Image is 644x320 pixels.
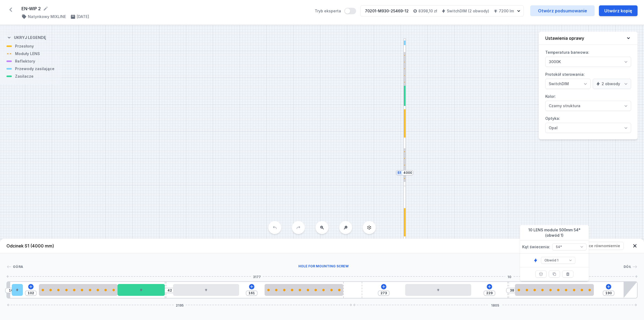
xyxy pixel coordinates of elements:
[118,284,165,296] div: DALI Driver - up to 75W
[265,284,343,296] div: 10 LENS module 500mm 54°
[23,264,624,269] div: Hole for mounting screw
[30,243,54,249] span: (4000 mm)
[403,171,412,175] input: Wymiar [mm]
[593,79,631,89] select: Protokół sterowania:
[251,275,263,278] span: 3177
[530,5,595,16] a: Otwórz podsumowanie
[43,6,48,11] button: Edytuj nazwę projektu
[6,243,54,249] h4: Odcinek S1
[405,284,471,296] div: LED opal module 420mm
[535,271,547,278] button: Wyśrodkuj
[552,243,587,250] select: Kąt świecenia:
[13,265,23,269] span: Góra
[14,35,46,40] h4: Ukryj legendę
[545,57,631,67] select: Temperatura barwowa:
[344,8,356,14] button: Tryb eksperta
[520,225,589,240] span: 10 LENS module 500mm 54° (obwód 1)
[545,35,584,41] h4: Ustawienia oprawy
[505,275,514,278] span: 10
[489,303,501,307] span: 1805
[545,48,631,67] label: Temperatura barwowa:
[315,8,356,14] label: Tryb eksperta
[21,5,308,12] form: EN-WIP 2
[6,31,46,44] button: Ukryj legendę
[541,257,575,264] select: Obwód
[562,271,573,278] button: Usuń element
[418,8,437,14] h4: 8398,10 zł
[39,284,118,296] div: 10 LENS module 500mm 54°
[360,5,524,17] button: 70201-M930-25469-128398,10 złSwitchDIM (2 obwody)7200 lm
[549,271,560,278] button: Duplikuj
[522,243,550,251] span: Kąt świecenia :
[545,70,631,89] label: Protokół sterowania:
[12,284,23,296] div: Hole for power supply cable
[545,92,631,111] label: Kolor:
[174,303,186,307] span: 2195
[599,5,638,16] button: Utwórz kopię
[624,265,631,269] span: Dół
[499,8,514,14] h4: 7200 lm
[545,123,631,133] select: Optyka:
[545,114,631,133] label: Optyka:
[28,14,66,19] h4: Natynkowy MIXLINE
[515,284,594,296] div: 10 LENS module 500mm 54°
[77,14,89,19] h4: [DATE]
[173,284,239,296] div: LED opal module 420mm
[447,8,489,14] h4: SwitchDIM (2 obwody)
[539,32,638,45] button: Ustawienia oprawy
[365,8,409,14] div: 70201-M930-25469-12
[545,79,591,89] select: Protokół sterowania:
[545,101,631,111] select: Kolor:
